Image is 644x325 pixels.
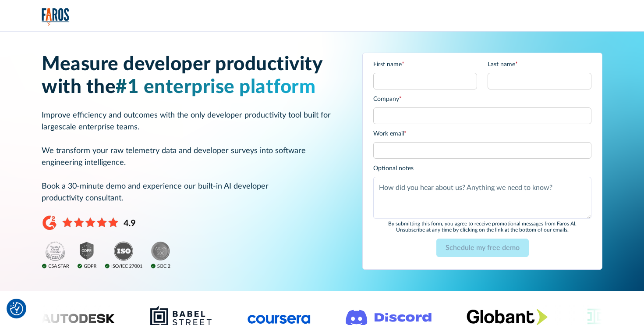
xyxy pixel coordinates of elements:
img: Globant's logo [467,309,548,325]
a: home [42,8,70,26]
img: Logo of the design software company Autodesk. [24,311,115,323]
span: #1 enterprise platform [116,78,315,97]
label: Company [373,95,591,104]
h1: Measure developer productivity with the [42,53,341,100]
label: Last name [488,60,591,69]
label: First name [373,60,477,69]
form: Email Form [373,60,591,262]
img: Logo of the online learning platform Coursera. [248,310,311,324]
img: Revisit consent button [10,302,23,315]
div: By submitting this form, you agree to receive promotional messages from Faros Al. Unsubscribe at ... [373,221,591,233]
img: 4.9 stars on G2 [42,215,136,231]
button: Cookie Settings [10,302,23,315]
input: Schedule my free demo [436,239,529,257]
img: ISO, GDPR, SOC2, and CSA Star compliance badges [42,241,170,269]
img: Logo of the analytics and reporting company Faros. [42,8,70,26]
p: Improve efficiency and outcomes with the only developer productivity tool built for largescale en... [42,110,341,204]
label: Optional notes [373,164,591,173]
label: Work email [373,129,591,139]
